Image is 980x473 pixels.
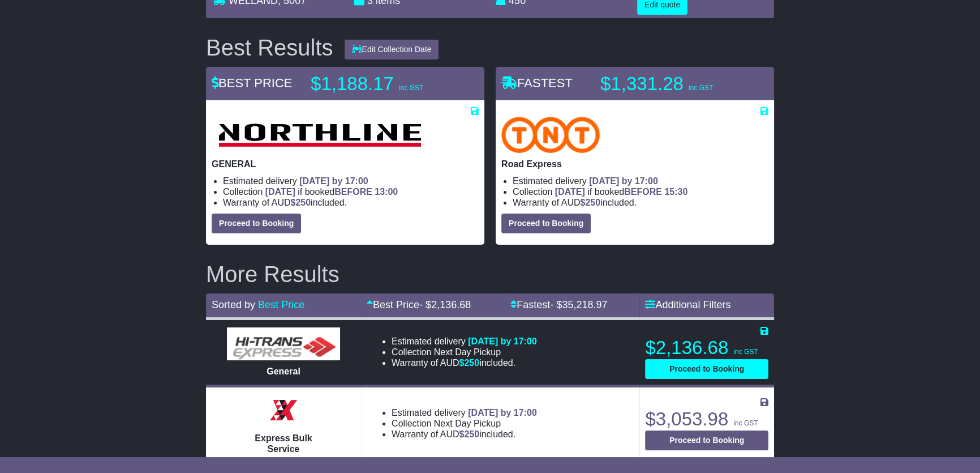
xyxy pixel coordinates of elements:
[419,299,471,310] span: - $
[459,429,479,439] span: $
[624,187,662,197] span: BEFORE
[223,186,479,197] li: Collection
[212,214,301,233] button: Proceed to Booking
[392,336,537,347] li: Estimated delivery
[468,408,537,417] span: [DATE] by 17:00
[550,299,607,310] span: - $
[580,198,600,207] span: $
[501,159,768,169] p: Road Express
[212,299,255,310] span: Sorted by
[258,299,304,310] a: Best Price
[459,358,479,368] span: $
[392,357,537,368] li: Warranty of AUD included.
[664,187,687,197] span: 15:30
[223,176,479,186] li: Estimated delivery
[513,197,768,208] li: Warranty of AUD included.
[555,187,585,197] span: [DATE]
[392,347,537,357] li: Collection
[212,159,479,169] p: GENERAL
[223,197,479,208] li: Warranty of AUD included.
[431,299,471,310] span: 2,136.68
[733,419,758,427] span: inc GST
[600,73,742,95] p: $1,331.28
[299,176,368,186] span: [DATE] by 17:00
[255,433,312,454] span: Express Bulk Service
[464,358,479,368] span: 250
[468,336,537,346] span: [DATE] by 17:00
[585,198,600,207] span: 250
[295,198,311,207] span: 250
[267,393,300,427] img: Border Express: Express Bulk Service
[290,198,311,207] span: $
[733,348,758,356] span: inc GST
[689,84,713,92] span: inc GST
[212,76,292,90] span: BEST PRICE
[645,431,768,450] button: Proceed to Booking
[265,187,295,197] span: [DATE]
[464,429,479,439] span: 250
[367,299,471,310] a: Best Price- $2,136.68
[399,84,423,92] span: inc GST
[589,176,658,186] span: [DATE] by 17:00
[434,419,501,428] span: Next Day Pickup
[212,117,427,153] img: Northline Distribution: GENERAL
[645,359,768,379] button: Proceed to Booking
[645,336,768,359] p: $2,136.68
[334,187,372,197] span: BEFORE
[510,299,607,310] a: Fastest- $35,218.97
[501,117,600,153] img: TNT Domestic: Road Express
[206,262,774,287] h2: More Results
[265,187,398,197] span: if booked
[501,214,591,233] button: Proceed to Booking
[345,40,439,59] button: Edit Collection Date
[267,367,300,376] span: General
[375,187,398,197] span: 13:00
[555,187,687,197] span: if booked
[513,186,768,197] li: Collection
[227,327,340,361] img: HiTrans (Machship): General
[513,176,768,186] li: Estimated delivery
[392,418,537,429] li: Collection
[645,299,730,310] a: Additional Filters
[392,407,537,418] li: Estimated delivery
[392,429,537,440] li: Warranty of AUD included.
[645,408,768,431] p: $3,053.98
[311,73,452,95] p: $1,188.17
[562,299,607,310] span: 35,218.97
[501,76,573,90] span: FASTEST
[200,35,339,60] div: Best Results
[434,347,501,357] span: Next Day Pickup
